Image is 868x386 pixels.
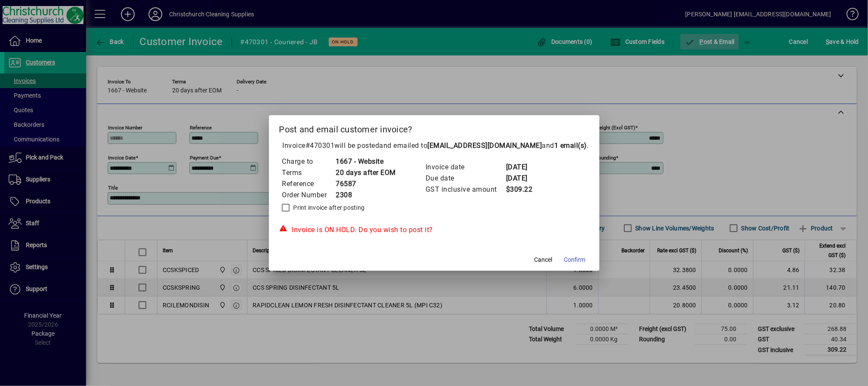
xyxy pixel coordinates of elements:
[425,173,506,184] td: Due date
[561,252,589,267] button: Confirm
[336,190,396,201] td: 2308
[506,162,540,173] td: [DATE]
[564,255,586,264] span: Confirm
[506,173,540,184] td: [DATE]
[428,141,542,150] b: [EMAIL_ADDRESS][DOMAIN_NAME]
[336,167,396,178] td: 20 days after EOM
[279,141,589,151] p: Invoice will be posted .
[425,162,506,173] td: Invoice date
[306,141,335,150] span: #470301
[554,141,587,150] b: 1 email(s)
[282,167,336,178] td: Terms
[282,156,336,167] td: Charge to
[292,203,365,212] label: Print invoice after posting
[530,252,557,267] button: Cancel
[336,156,396,167] td: 1667 - Website
[282,190,336,201] td: Order Number
[336,178,396,190] td: 76587
[425,184,506,195] td: GST inclusive amount
[534,255,553,264] span: Cancel
[279,225,589,235] div: Invoice is ON HOLD. Do you wish to post it?
[269,115,599,140] h2: Post and email customer invoice?
[506,184,540,195] td: $309.22
[380,141,587,150] span: and emailed to
[282,178,336,190] td: Reference
[542,141,587,150] span: and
